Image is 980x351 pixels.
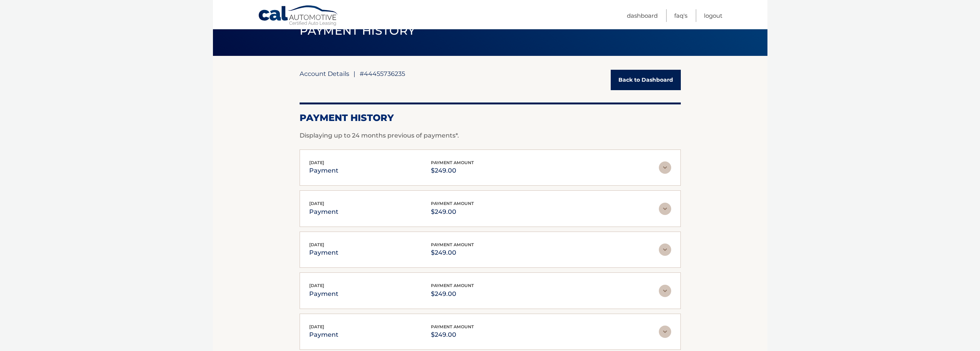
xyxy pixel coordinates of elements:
[627,9,658,22] a: Dashboard
[674,9,687,22] a: FAQ's
[300,70,349,77] a: Account Details
[300,131,681,140] p: Displaying up to 24 months previous of payments*.
[309,160,324,165] span: [DATE]
[309,324,324,329] span: [DATE]
[300,112,681,124] h2: Payment History
[431,160,474,165] span: payment amount
[431,201,474,206] span: payment amount
[659,285,671,297] img: accordion-rest.svg
[309,283,324,288] span: [DATE]
[300,24,415,38] span: PAYMENT HISTORY
[431,247,474,258] p: $249.00
[431,324,474,329] span: payment amount
[309,207,338,217] p: payment
[431,242,474,247] span: payment amount
[431,165,474,176] p: $249.00
[309,329,338,340] p: payment
[659,244,671,256] img: accordion-rest.svg
[431,283,474,288] span: payment amount
[309,247,338,258] p: payment
[659,161,671,174] img: accordion-rest.svg
[659,326,671,338] img: accordion-rest.svg
[431,329,474,340] p: $249.00
[431,207,474,217] p: $249.00
[431,289,474,299] p: $249.00
[659,203,671,215] img: accordion-rest.svg
[611,70,681,90] a: Back to Dashboard
[258,5,339,27] a: Cal Automotive
[704,9,722,22] a: Logout
[360,70,405,77] span: #44455736235
[353,70,355,77] span: |
[309,289,338,299] p: payment
[309,242,324,247] span: [DATE]
[309,201,324,206] span: [DATE]
[309,165,338,176] p: payment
